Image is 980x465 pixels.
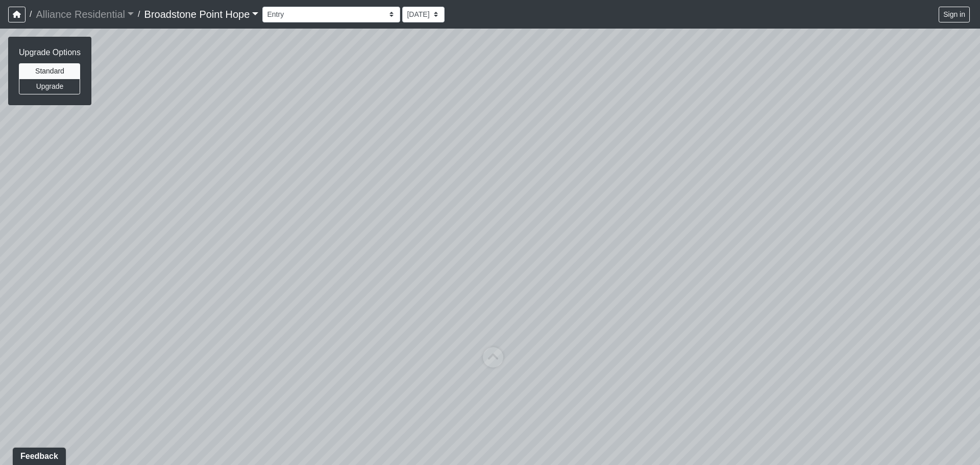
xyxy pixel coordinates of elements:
span: / [26,4,36,25]
button: Upgrade [19,79,80,94]
iframe: Ybug feedback widget [8,445,68,465]
h6: Upgrade Options [19,47,81,57]
a: Alliance Residential [36,4,134,25]
a: Broadstone Point Hope [144,4,259,25]
button: Standard [19,63,80,79]
span: / [134,4,144,25]
button: Sign in [939,7,970,22]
